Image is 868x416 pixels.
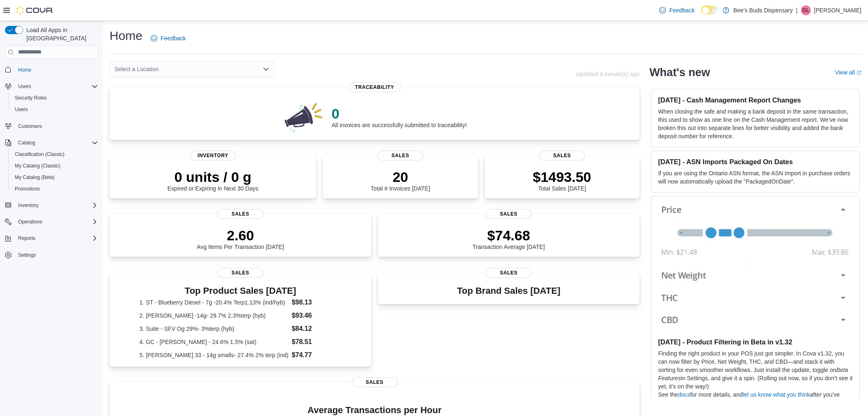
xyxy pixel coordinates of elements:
[197,227,284,250] div: Avg Items Per Transaction [DATE]
[658,338,853,346] h3: [DATE] - Product Filtering in Beta in v1.32
[140,351,289,359] dt: 5. [PERSON_NAME] 33 - 14g smalls- 27.4% 2% terp (ind)
[15,138,98,148] span: Catalog
[292,350,341,360] dd: $74.77
[15,174,55,181] span: My Catalog (Beta)
[190,151,236,160] span: Inventory
[147,30,189,46] a: Feedback
[263,66,269,72] button: Open list of options
[331,105,467,128] div: All invoices are successfully submitted to traceability!
[658,107,853,140] p: When closing the safe and making a bank deposit in the same transaction, this used to show as one...
[8,172,101,183] button: My Catalog (Beta)
[12,93,50,103] a: Security Roles
[2,249,101,261] button: Settings
[2,200,101,211] button: Inventory
[649,66,710,79] h2: What's new
[801,5,811,15] div: Graham Lamb
[110,28,142,44] h1: Home
[15,65,98,75] span: Home
[457,286,560,296] h3: Top Brand Sales [DATE]
[15,186,40,192] span: Promotions
[217,268,264,278] span: Sales
[15,250,39,260] a: Settings
[15,163,61,169] span: My Catalog (Classic)
[12,184,98,194] span: Promotions
[743,391,810,398] a: let us know what you think
[658,169,853,186] p: If you are using the Ontario ASN format, the ASN Import in purchase orders will now automatically...
[15,121,45,131] a: Customers
[803,5,809,15] span: GL
[2,81,101,92] button: Users
[15,233,98,243] span: Reports
[2,216,101,228] button: Operations
[5,60,98,283] nav: Complex example
[18,123,42,130] span: Customers
[15,217,46,227] button: Operations
[140,286,341,296] h3: Top Product Sales [DATE]
[12,105,98,114] span: Users
[23,26,98,42] span: Load All Apps in [GEOGRAPHIC_DATA]
[658,158,853,166] h3: [DATE] - ASN Imports Packaged On Dates
[348,82,401,92] span: Traceability
[15,106,28,113] span: Users
[12,161,64,171] a: My Catalog (Classic)
[15,217,98,227] span: Operations
[2,64,101,76] button: Home
[658,349,853,390] p: Finding the right product in your POS just got simpler. In Cova v1.32, you can now filter by Pric...
[371,169,430,192] div: Total # Invoices [DATE]
[2,120,101,132] button: Customers
[18,139,35,146] span: Catalog
[116,405,633,415] h4: Average Transactions per Hour
[15,81,98,91] span: Users
[576,71,639,77] p: Updated 4 minute(s) ago
[18,83,31,90] span: Users
[18,218,42,225] span: Operations
[656,2,698,19] a: Feedback
[161,34,186,42] span: Feedback
[140,338,289,346] dt: 4. GC - [PERSON_NAME] - 24.6% 1.5% (sat)
[140,311,289,320] dt: 2. [PERSON_NAME] -14g- 29.7% 2.3%terp (hyb)
[331,105,467,122] p: 0
[18,252,36,258] span: Settings
[292,337,341,347] dd: $78.51
[669,6,694,14] span: Feedback
[15,138,38,148] button: Catalog
[15,81,34,91] button: Users
[292,297,341,307] dd: $98.13
[371,169,430,185] p: 20
[15,151,65,158] span: Classification (Classic)
[835,69,861,76] a: View allExternal link
[8,183,101,195] button: Promotions
[678,391,690,398] a: docs
[140,298,289,307] dt: 1. ST - Blueberry Diesel - 7g -20.4% Terp1.13% (ind/hyb)
[473,227,545,250] div: Transaction Average [DATE]
[140,325,289,333] dt: 3. Suite - SFV Og 29%- 3%terp (hyb)
[15,200,98,210] span: Inventory
[2,137,101,149] button: Catalog
[658,390,853,407] p: See the for more details, and after you’ve given it a try.
[15,65,35,75] a: Home
[8,92,101,104] button: Security Roles
[658,367,848,381] em: Beta Features
[8,149,101,160] button: Classification (Classic)
[485,268,532,278] span: Sales
[539,151,585,160] span: Sales
[15,233,39,243] button: Reports
[8,104,101,115] button: Users
[12,105,31,114] a: Users
[12,172,58,182] a: My Catalog (Beta)
[377,151,423,160] span: Sales
[814,5,861,15] p: [PERSON_NAME]
[733,5,793,15] p: Bee's Buds Dispensary
[292,324,341,334] dd: $84.12
[16,6,54,14] img: Cova
[8,160,101,172] button: My Catalog (Classic)
[701,6,719,14] input: Dark Mode
[701,14,702,15] span: Dark Mode
[18,235,35,242] span: Reports
[168,169,259,192] div: Expired or Expiring in Next 30 Days
[18,67,31,73] span: Home
[856,70,861,75] svg: External link
[12,149,68,159] a: Classification (Classic)
[658,96,853,104] h3: [DATE] - Cash Management Report Changes
[197,227,284,244] p: 2.60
